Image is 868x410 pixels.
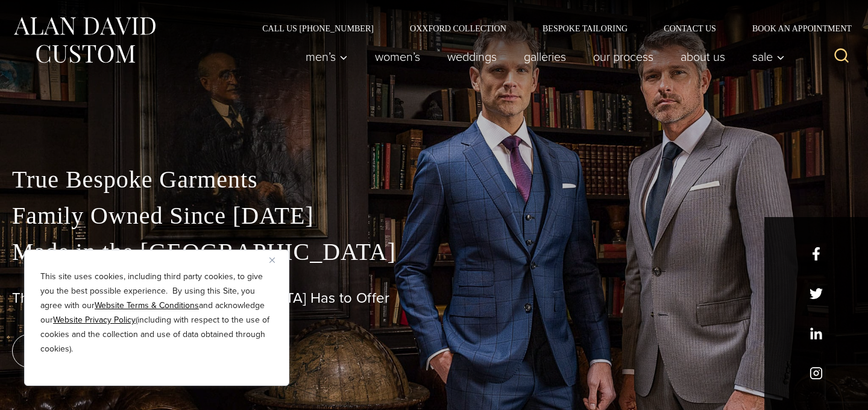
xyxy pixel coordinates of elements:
a: Galleries [511,45,580,69]
a: Contact Us [646,24,734,33]
span: Men’s [306,51,348,63]
a: Bespoke Tailoring [524,24,646,33]
span: Sale [752,51,785,63]
button: View Search Form [827,42,856,71]
a: weddings [434,45,511,69]
a: book an appointment [12,334,181,368]
h1: The Best Custom Suits [GEOGRAPHIC_DATA] Has to Offer [12,289,856,307]
a: Website Privacy Policy [53,314,136,326]
button: Close [269,253,284,267]
p: True Bespoke Garments Family Owned Since [DATE] Made in the [GEOGRAPHIC_DATA] [12,162,856,270]
a: Oxxford Collection [392,24,524,33]
a: About Us [667,45,739,69]
a: Women’s [362,45,434,69]
nav: Secondary Navigation [244,24,856,33]
a: Website Terms & Conditions [95,299,199,312]
a: Book an Appointment [734,24,856,33]
a: Call Us [PHONE_NUMBER] [244,24,392,33]
nav: Primary Navigation [292,45,791,69]
img: Close [269,257,275,263]
img: Alan David Custom [12,13,157,67]
a: Our Process [580,45,667,69]
p: This site uses cookies, including third party cookies, to give you the best possible experience. ... [40,270,273,356]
